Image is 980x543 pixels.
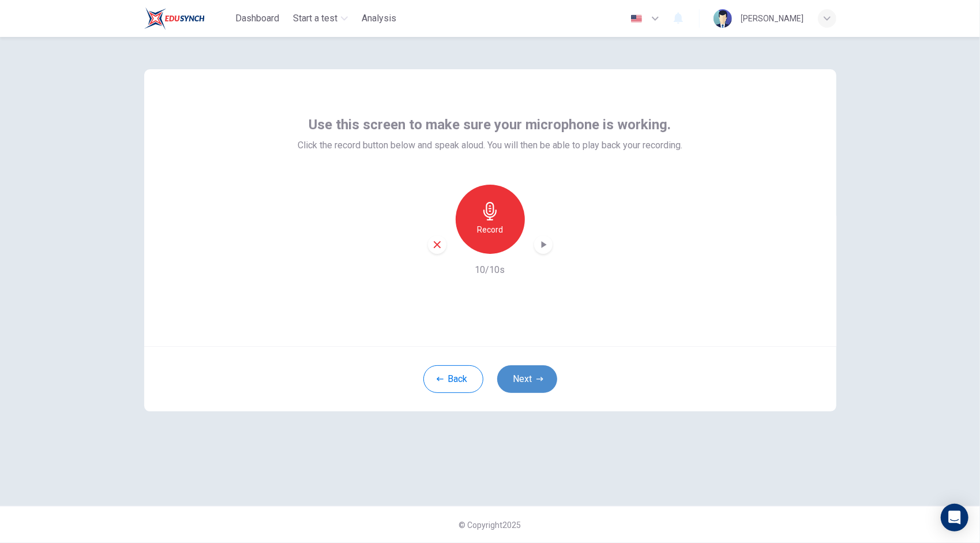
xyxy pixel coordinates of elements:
[144,7,231,30] a: Rosedale logo
[144,7,205,30] img: Rosedale logo
[475,263,505,277] h6: 10/10s
[235,12,279,25] span: Dashboard
[629,14,644,23] img: en
[423,365,483,393] button: Back
[298,138,682,152] span: Click the record button below and speak aloud. You will then be able to play back your recording.
[362,12,396,25] span: Analysis
[456,185,525,254] button: Record
[293,12,337,25] span: Start a test
[741,12,804,25] div: [PERSON_NAME]
[941,504,968,531] div: Open Intercom Messenger
[288,8,352,29] button: Start a test
[714,9,732,28] img: Profile picture
[309,115,671,134] span: Use this screen to make sure your microphone is working.
[497,365,557,393] button: Next
[477,223,503,237] h6: Record
[231,8,284,29] button: Dashboard
[459,520,521,530] span: © Copyright 2025
[357,8,401,29] button: Analysis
